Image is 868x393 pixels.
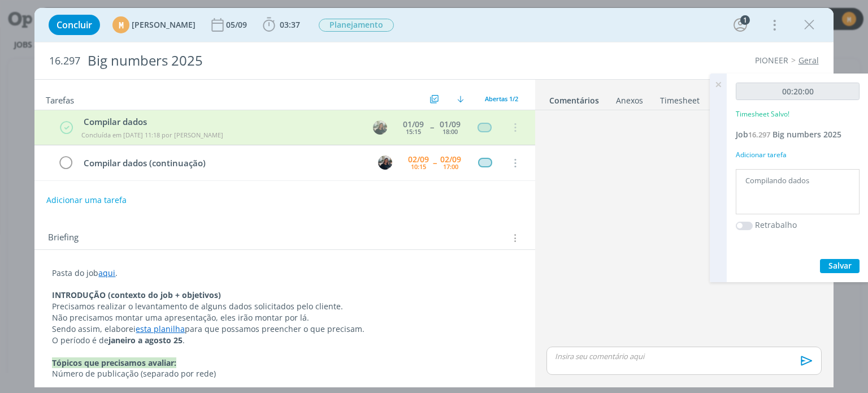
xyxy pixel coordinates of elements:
[48,231,79,245] span: Briefing
[49,55,80,67] span: 16.297
[433,159,436,167] span: --
[52,335,517,346] p: O período é de .
[112,16,196,33] button: M[PERSON_NAME]
[319,19,394,32] span: Planejamento
[549,90,600,106] a: Comentários
[740,15,750,25] div: 1
[57,20,92,29] span: Concluir
[616,95,643,106] div: Anexos
[136,323,185,334] a: esta planilha
[736,129,841,140] a: Job16.297Big numbers 2025
[52,357,176,368] strong: Tópicos que precisamos avaliar:
[440,120,461,128] div: 01/09
[52,312,517,323] p: Não precisamos montar uma apresentação, eles irão montar por lá.
[280,19,300,30] span: 03:37
[226,21,249,29] div: 05/09
[108,335,183,346] strong: janeiro a agosto 25
[112,16,129,33] div: M
[736,109,789,119] p: Timesheet Salvo!
[79,115,363,128] div: Compilar dados
[52,368,517,379] p: Número de publicação (separado por rede)
[83,47,493,75] div: Big numbers 2025
[798,55,819,66] a: Geral
[132,21,196,29] span: [PERSON_NAME]
[755,55,788,66] a: PIONEER
[820,259,860,273] button: Salvar
[52,267,517,279] p: Pasta do job .
[442,128,458,135] div: 18:00
[748,129,770,140] span: 16.297
[755,219,797,231] label: Retrabalho
[377,154,394,171] button: M
[403,120,424,128] div: 01/09
[34,8,833,387] div: dialog
[772,129,841,140] span: Big numbers 2025
[46,92,74,106] span: Tarefas
[79,156,367,170] div: Compilar dados (continuação)
[411,163,426,170] div: 10:15
[46,190,127,210] button: Adicionar uma tarefa
[52,323,517,335] p: Sendo assim, elaborei para que possamos preencher o que precisam.
[457,96,464,102] img: arrow-down.svg
[430,123,433,131] span: --
[828,260,852,271] span: Salvar
[485,94,518,103] span: Abertas 1/2
[49,15,100,35] button: Concluir
[736,150,860,160] div: Adicionar tarefa
[440,156,461,163] div: 02/09
[443,163,458,170] div: 17:00
[52,379,517,391] p: Investimento em mídia paga
[260,16,303,34] button: 03:37
[318,18,394,32] button: Planejamento
[378,156,392,170] img: M
[98,267,115,278] a: aqui
[659,90,700,106] a: Timesheet
[408,156,429,163] div: 02/09
[81,131,223,139] span: Concluída em [DATE] 11:18 por [PERSON_NAME]
[52,301,517,312] p: Precisamos realizar o levantamento de alguns dados solicitados pelo cliente.
[52,290,221,300] strong: INTRODUÇÃO (contexto do job + objetivos)
[406,128,421,135] div: 15:15
[731,16,749,34] button: 1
